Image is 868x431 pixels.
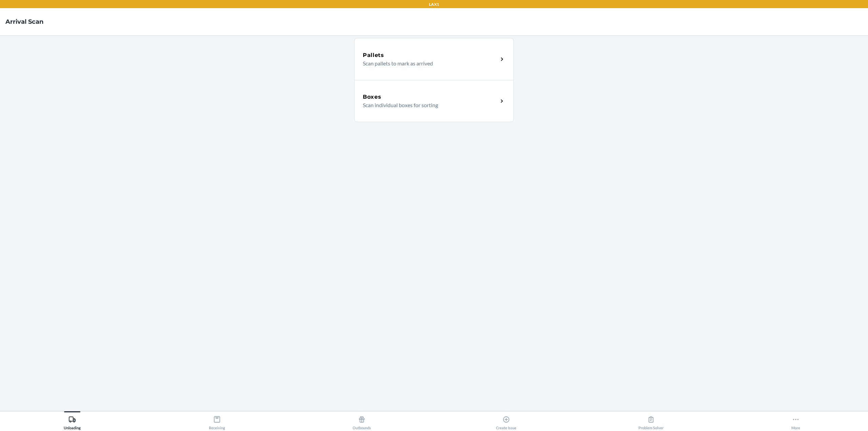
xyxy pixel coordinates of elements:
button: Receiving [145,411,290,430]
h4: Arrival Scan [5,17,43,26]
div: Unloading [64,413,81,430]
button: More [723,411,868,430]
div: Outbounds [353,413,371,430]
div: Problem Solver [638,413,664,430]
p: Scan individual boxes for sorting [363,101,493,109]
button: Create Issue [434,411,579,430]
button: Problem Solver [579,411,724,430]
a: BoxesScan individual boxes for sorting [354,80,514,122]
button: Outbounds [289,411,434,430]
p: Scan pallets to mark as arrived [363,59,493,67]
div: More [791,413,800,430]
p: LAX1 [429,1,439,7]
a: PalletsScan pallets to mark as arrived [354,38,514,80]
h5: Boxes [363,93,381,101]
h5: Pallets [363,51,384,59]
div: Create Issue [496,413,516,430]
div: Receiving [209,413,225,430]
